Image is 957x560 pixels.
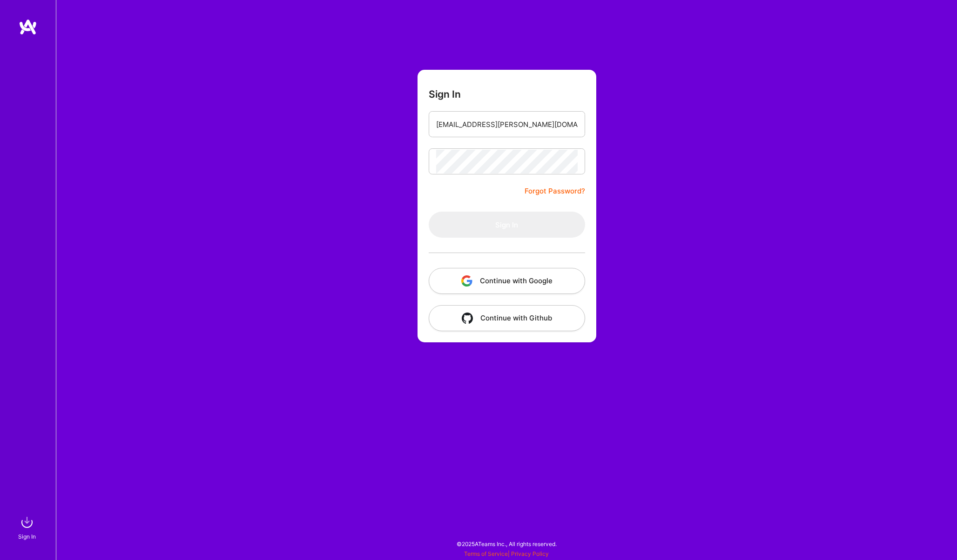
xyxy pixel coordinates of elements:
a: Terms of Service [464,550,508,557]
button: Continue with Github [429,305,585,331]
img: icon [462,313,473,324]
a: Privacy Policy [511,550,549,557]
input: Email... [436,113,578,136]
div: Sign In [18,532,36,541]
img: icon [461,275,472,287]
div: © 2025 ATeams Inc., All rights reserved. [56,532,957,555]
a: sign inSign In [20,513,36,541]
a: Forgot Password? [525,186,585,197]
button: Sign In [429,212,585,238]
img: logo [19,19,37,35]
img: sign in [18,513,36,532]
span: | [464,550,549,557]
h3: Sign In [429,88,461,100]
button: Continue with Google [429,268,585,294]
